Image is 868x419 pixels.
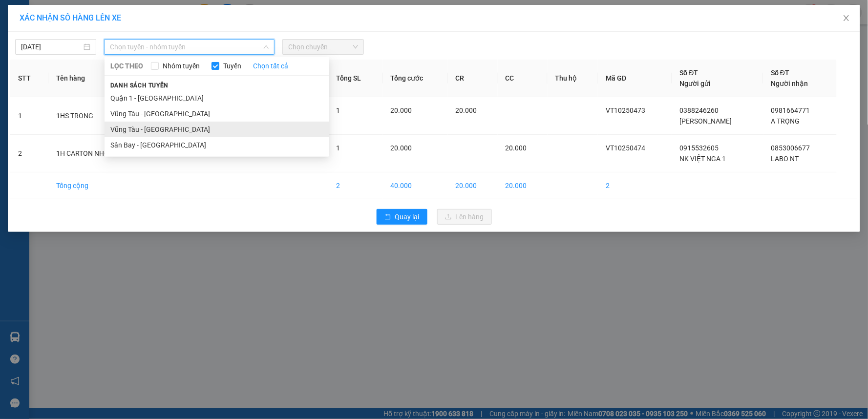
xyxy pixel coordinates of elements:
[93,55,172,69] div: 0853006677
[10,97,48,135] td: 1
[336,106,340,114] span: 1
[391,106,412,114] span: 20.000
[8,9,23,20] span: Gửi:
[93,43,172,55] div: LABO NT
[328,172,382,199] td: 2
[10,135,48,172] td: 2
[377,209,427,225] button: rollbackQuay lại
[105,81,174,90] span: Danh sách tuyến
[456,106,477,114] span: 20.000
[506,144,527,152] span: 20.000
[328,60,382,97] th: Tổng SL
[548,60,598,97] th: Thu hộ
[771,117,800,125] span: A TRỌNG
[219,61,245,71] span: Tuyến
[105,90,329,106] li: Quận 1 - [GEOGRAPHIC_DATA]
[448,60,498,97] th: CR
[771,106,810,114] span: 0981664771
[680,155,726,163] span: NK VIỆT NGA 1
[680,69,699,77] span: Số ĐT
[391,144,412,152] span: 20.000
[93,9,117,20] span: Nhận:
[48,172,140,199] td: Tổng cộng
[105,137,329,153] li: Sân Bay - [GEOGRAPHIC_DATA]
[598,60,672,97] th: Mã GD
[383,60,448,97] th: Tổng cước
[10,60,48,97] th: STT
[498,172,548,199] td: 20.000
[771,80,808,87] span: Người nhận
[48,60,140,97] th: Tên hàng
[159,61,204,71] span: Nhóm tuyến
[8,8,86,32] div: VP 108 [PERSON_NAME]
[93,8,172,43] div: VP 184 [PERSON_NAME] - HCM
[20,13,121,22] span: XÁC NHẬN SỐ HÀNG LÊN XE
[680,106,719,114] span: 0388246260
[771,155,799,163] span: LABO NT
[93,69,154,103] span: VP 184 NVT
[105,122,329,137] li: Vũng Tàu - [GEOGRAPHIC_DATA]
[680,144,719,152] span: 0915532605
[8,43,86,57] div: 0915532605
[105,106,329,122] li: Vũng Tàu - [GEOGRAPHIC_DATA]
[498,60,548,97] th: CC
[395,211,420,222] span: Quay lại
[336,144,340,152] span: 1
[771,69,790,77] span: Số ĐT
[437,209,492,225] button: uploadLên hàng
[606,106,645,114] span: VT10250473
[833,5,860,32] button: Close
[606,144,645,152] span: VT10250474
[288,40,358,54] span: Chọn chuyến
[383,172,448,199] td: 40.000
[598,172,672,199] td: 2
[843,14,850,22] span: close
[48,135,140,172] td: 1H CARTON NHỎ
[48,97,140,135] td: 1HS TRONG
[8,32,86,43] div: NK VIỆT NGA 1
[263,44,269,50] span: down
[253,61,288,71] a: Chọn tất cả
[21,42,82,52] input: 14/10/2025
[384,213,391,221] span: rollback
[680,117,732,125] span: [PERSON_NAME]
[771,144,810,152] span: 0853006677
[448,172,498,199] td: 20.000
[680,80,711,87] span: Người gửi
[110,40,269,54] span: Chọn tuyến - nhóm tuyến
[110,61,143,71] span: LỌC THEO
